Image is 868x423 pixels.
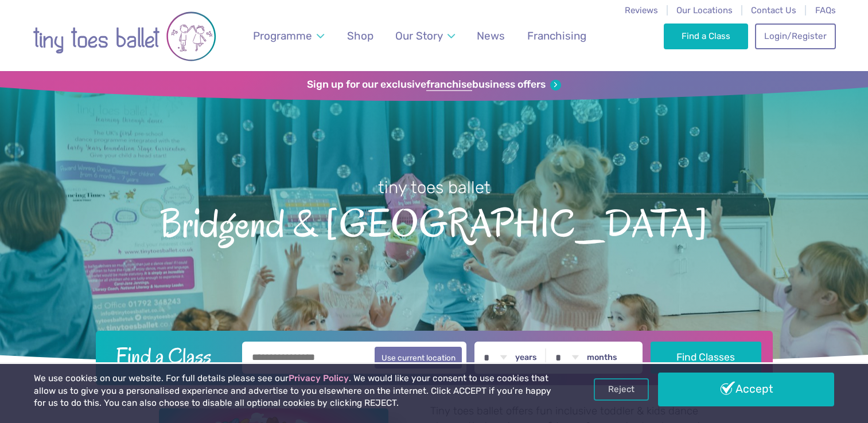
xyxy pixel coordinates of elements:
p: We use cookies on our website. For full details please see our . We would like your consent to us... [34,373,554,410]
span: Programme [253,29,312,42]
a: Accept [658,373,834,406]
a: Our Story [390,22,460,49]
strong: franchise [426,79,472,91]
label: months [587,352,617,363]
a: Programme [247,22,329,49]
a: Privacy Policy [289,373,349,383]
span: Franchising [527,29,586,42]
a: Sign up for our exclusivefranchisebusiness offers [307,79,561,91]
span: Shop [347,29,373,42]
a: Our Locations [676,5,733,15]
a: Reviews [625,5,658,15]
button: Find Classes [651,342,761,374]
small: tiny toes ballet [378,178,491,197]
h2: Find a Class [107,342,234,370]
a: News [472,22,511,49]
a: FAQs [815,5,836,15]
span: Bridgend & [GEOGRAPHIC_DATA] [20,199,848,245]
label: years [515,352,537,363]
span: Our Story [395,29,443,42]
a: Login/Register [755,23,835,49]
a: Shop [341,22,379,49]
span: News [477,29,505,42]
a: Find a Class [664,23,748,49]
img: tiny toes ballet [33,7,216,65]
button: Use current location [375,347,462,369]
a: Contact Us [751,5,796,15]
a: Reject [594,378,649,400]
a: Franchising [521,22,591,49]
